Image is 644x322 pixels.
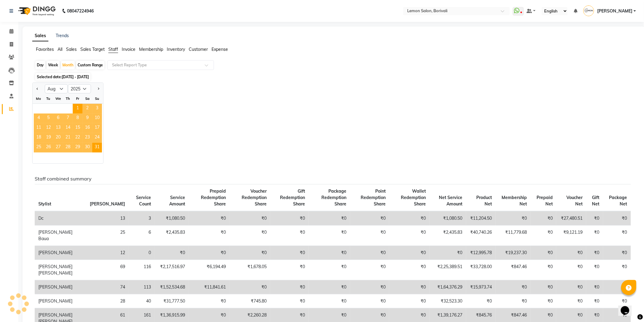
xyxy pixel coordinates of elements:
[47,61,60,69] div: Week
[229,226,270,246] td: ₹0
[92,104,102,114] span: 3
[139,47,163,52] span: Membership
[73,123,82,133] span: 15
[603,211,631,226] td: ₹0
[73,123,82,133] div: Friday, August 15, 2025
[86,246,129,260] td: 12
[229,280,270,294] td: ₹0
[35,294,86,308] td: [PERSON_NAME]
[35,211,86,226] td: Dc
[592,195,600,207] span: Gift Net
[242,188,267,207] span: Voucher Redemption Share
[429,211,466,226] td: ₹1,080.50
[73,143,82,152] div: Friday, August 29, 2025
[73,114,82,123] div: Friday, August 8, 2025
[92,123,102,133] span: 17
[129,294,155,308] td: 40
[270,260,309,280] td: ₹0
[34,123,44,133] div: Monday, August 11, 2025
[92,104,102,114] div: Sunday, August 3, 2025
[537,195,553,207] span: Prepaid Net
[63,123,73,133] div: Thursday, August 14, 2025
[350,211,389,226] td: ₹0
[466,294,495,308] td: ₹0
[92,114,102,123] div: Sunday, August 10, 2025
[44,143,53,152] div: Tuesday, August 26, 2025
[389,226,429,246] td: ₹0
[61,61,75,69] div: Month
[129,211,155,226] td: 3
[169,195,185,207] span: Service Amount
[82,104,92,114] span: 2
[155,280,189,294] td: ₹1,52,534.68
[63,143,73,152] span: 28
[82,114,92,123] div: Saturday, August 9, 2025
[34,114,44,123] span: 4
[53,114,63,123] span: 6
[530,294,556,308] td: ₹0
[229,246,270,260] td: ₹0
[530,260,556,280] td: ₹0
[229,211,270,226] td: ₹0
[44,114,53,123] span: 5
[68,84,91,93] select: Select year
[92,143,102,152] div: Sunday, August 31, 2025
[603,226,631,246] td: ₹0
[92,143,102,152] span: 31
[309,226,350,246] td: ₹0
[129,260,155,280] td: 116
[586,280,603,294] td: ₹0
[270,246,309,260] td: ₹0
[429,246,466,260] td: ₹0
[270,294,309,308] td: ₹0
[44,143,53,152] span: 26
[34,143,44,152] div: Monday, August 25, 2025
[167,47,185,52] span: Inventory
[73,133,82,143] div: Friday, August 22, 2025
[63,143,73,152] div: Thursday, August 28, 2025
[82,123,92,133] div: Saturday, August 16, 2025
[82,114,92,123] span: 9
[586,246,603,260] td: ₹0
[429,294,466,308] td: ₹32,523.30
[270,280,309,294] td: ₹0
[439,195,462,207] span: Net Service Amount
[496,226,531,246] td: ₹11,779.68
[82,123,92,133] span: 16
[566,195,583,207] span: Voucher Net
[189,280,229,294] td: ₹11,841.61
[36,47,54,52] span: Favorites
[34,94,44,103] div: Mo
[86,280,129,294] td: 74
[92,123,102,133] div: Sunday, August 17, 2025
[189,260,229,280] td: ₹6,194.49
[401,188,426,207] span: Wallet Redemption Share
[44,94,53,103] div: Tu
[556,280,586,294] td: ₹0
[556,211,586,226] td: ₹27,480.51
[389,280,429,294] td: ₹0
[62,75,89,79] span: [DATE] - [DATE]
[34,143,44,152] span: 25
[86,260,129,280] td: 69
[34,133,44,143] div: Monday, August 18, 2025
[603,294,631,308] td: ₹0
[53,123,63,133] span: 13
[350,260,389,280] td: ₹0
[44,133,53,143] div: Tuesday, August 19, 2025
[82,143,92,152] span: 30
[466,211,495,226] td: ₹11,204.50
[73,114,82,123] span: 8
[63,133,73,143] span: 21
[361,188,386,207] span: Point Redemption Share
[556,294,586,308] td: ₹0
[189,294,229,308] td: ₹0
[86,294,129,308] td: 28
[92,114,102,123] span: 10
[586,260,603,280] td: ₹0
[108,47,118,52] span: Staff
[80,47,105,52] span: Sales Target
[96,84,101,94] button: Next month
[63,94,73,103] div: Th
[350,294,389,308] td: ₹0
